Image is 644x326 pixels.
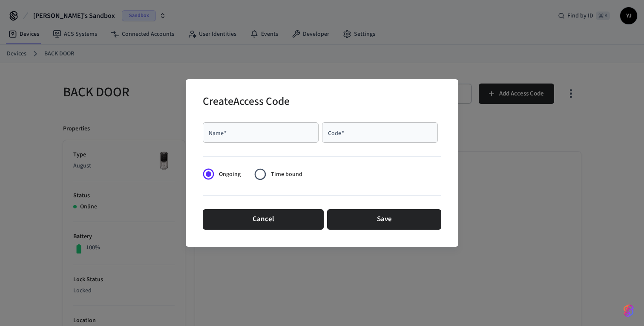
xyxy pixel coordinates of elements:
[203,209,324,230] button: Cancel
[271,170,302,179] span: Time bound
[219,170,241,179] span: Ongoing
[624,304,634,317] img: SeamLogoGradient.69752ec5.svg
[203,89,290,115] h2: Create Access Code
[327,209,441,230] button: Save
